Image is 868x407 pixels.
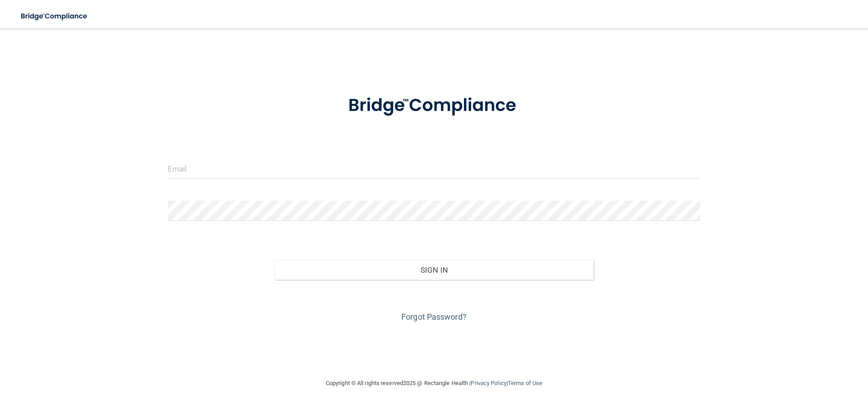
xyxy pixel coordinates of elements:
[508,380,542,386] a: Terms of Use
[168,159,700,179] input: Email
[401,312,467,321] a: Forgot Password?
[330,82,538,129] img: bridge_compliance_login_screen.278c3ca4.svg
[274,260,594,280] button: Sign In
[13,7,96,26] img: bridge_compliance_login_screen.278c3ca4.svg
[271,369,597,398] div: Copyright © All rights reserved 2025 @ Rectangle Health | |
[471,380,506,386] a: Privacy Policy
